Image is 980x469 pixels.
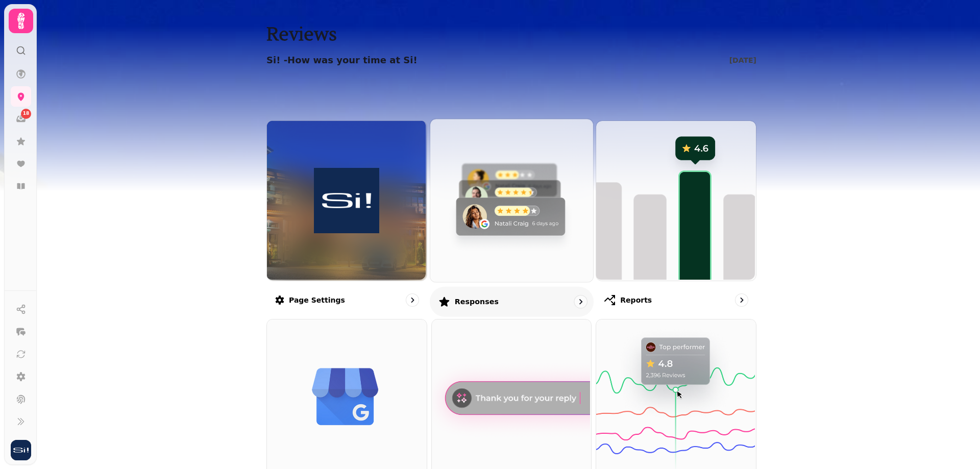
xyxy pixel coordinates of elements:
p: Reports [620,295,652,305]
a: 18 [11,109,31,129]
a: ReportsReports [596,120,756,315]
svg: go to [737,295,747,305]
p: Page settings [289,295,345,305]
span: 18 [23,110,30,117]
img: How was your time at Si! [287,168,406,233]
svg: go to [575,297,585,307]
a: ResponsesResponses [430,118,594,316]
p: [DATE] [729,55,756,65]
img: Responses [429,118,592,281]
p: Responses [454,297,498,307]
button: User avatar [9,440,33,460]
svg: go to [407,295,418,305]
img: Reports [595,120,755,280]
img: User avatar [11,440,31,460]
a: Page settingsHow was your time at Si!Page settings [266,120,427,315]
p: Si! - How was your time at Si! [266,53,418,67]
